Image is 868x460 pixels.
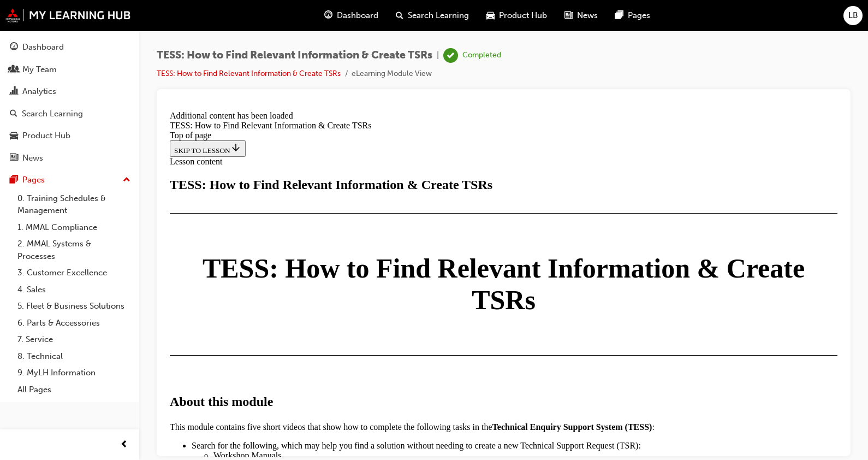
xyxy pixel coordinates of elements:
[848,9,858,22] span: LB
[10,65,18,75] span: people-icon
[628,9,650,22] span: Pages
[337,9,378,22] span: Dashboard
[352,68,432,80] li: eLearning Module View
[22,152,43,164] div: News
[396,9,403,22] span: search-icon
[13,381,135,398] a: All Pages
[120,438,128,452] span: prev-icon
[4,50,57,60] span: Lesson content
[316,4,387,27] a: guage-iconDashboard
[4,316,672,326] p: This module contains five short videos that show how to complete the following tasks in the :
[324,9,332,22] span: guage-icon
[22,85,56,98] div: Analytics
[9,40,76,48] span: SKIP TO LESSON
[22,63,57,76] div: My Team
[13,298,135,315] a: 5. Fleet & Business Solutions
[478,4,556,27] a: car-iconProduct Hub
[22,174,45,186] div: Pages
[13,190,135,219] a: 0. Training Schedules & Management
[10,131,18,141] span: car-icon
[387,4,478,27] a: search-iconSearch Learning
[4,34,80,50] button: SKIP TO LESSON
[10,154,18,163] span: news-icon
[5,8,131,22] img: mmal
[13,348,135,365] a: 8. Technical
[157,49,432,62] span: TESS: How to Find Relevant Information & Create TSRs
[4,170,135,190] button: Pages
[486,9,495,22] span: car-icon
[607,4,659,27] a: pages-iconPages
[4,37,135,57] a: Dashboard
[13,364,135,381] a: 9. MyLH Information
[22,129,70,142] div: Product Hub
[4,148,135,168] a: News
[13,281,135,298] a: 4. Sales
[443,48,458,63] span: learningRecordVerb_COMPLETE-icon
[4,288,108,302] strong: About this module
[22,41,64,54] div: Dashboard
[13,219,135,236] a: 1. MMAL Compliance
[13,264,135,281] a: 3. Customer Excellence
[10,43,18,52] span: guage-icon
[408,9,469,22] span: Search Learning
[615,9,623,22] span: pages-icon
[4,81,135,102] a: Analytics
[48,344,672,354] li: Workshop Manuals
[13,235,135,264] a: 2. MMAL Systems & Processes
[843,6,863,25] button: LB
[556,4,607,27] a: news-iconNews
[4,104,135,124] a: Search Learning
[123,173,130,187] span: up-icon
[462,50,501,61] div: Completed
[437,49,439,62] span: |
[10,109,17,119] span: search-icon
[157,69,341,78] a: TESS: How to Find Relevant Information & Create TSRs
[13,331,135,348] a: 7. Service
[4,14,672,24] div: TESS: How to Find Relevant Information & Create TSRs
[499,9,547,22] span: Product Hub
[577,9,598,22] span: News
[4,35,135,170] button: DashboardMy TeamAnalyticsSearch LearningProduct HubNews
[22,108,83,120] div: Search Learning
[4,24,672,34] div: Top of page
[4,71,672,86] div: TESS: How to Find Relevant Information & Create TSRs
[4,126,135,146] a: Product Hub
[13,315,135,332] a: 6. Parts & Accessories
[10,87,18,97] span: chart-icon
[564,9,573,22] span: news-icon
[4,4,672,14] div: Additional content has been loaded
[10,175,18,185] span: pages-icon
[4,60,135,80] a: My Team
